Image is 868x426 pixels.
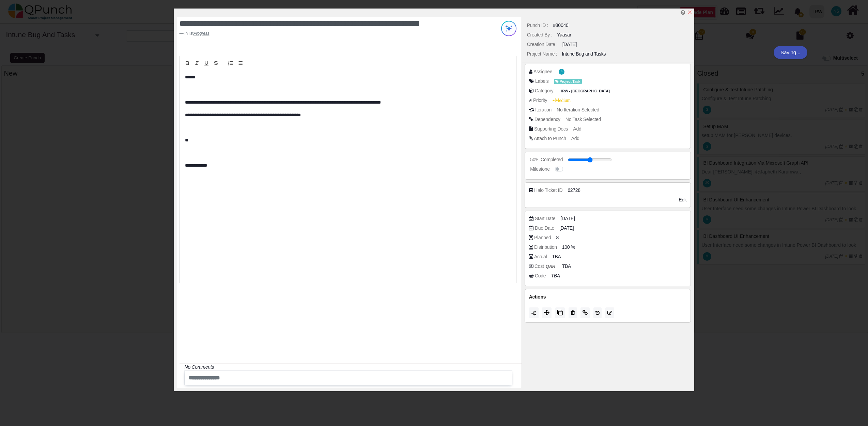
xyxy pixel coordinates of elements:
div: Creation Date : [527,41,558,48]
div: Iteration [535,106,552,113]
span: TBA [552,253,561,260]
div: Actual [534,253,547,260]
div: Priority [533,97,547,104]
div: Code [535,272,546,279]
div: #80040 [553,22,568,29]
button: Move [542,307,552,318]
button: Duration should be greater than 1 day to split [529,307,539,318]
div: Attach to Punch [534,135,566,142]
button: Copy [555,307,565,318]
span: No Task Selected [565,117,601,122]
div: Assignee [533,68,552,75]
span: Project Task [554,79,582,85]
div: Dependency [534,116,560,123]
span: [DATE] [559,225,574,232]
span: 8 [556,234,559,241]
svg: x [687,10,693,15]
div: Punch ID : [527,22,548,29]
b: QAR [546,264,555,269]
span: No Iteration Selected [557,107,599,112]
i: TBA [551,273,560,278]
div: Start Date [535,215,555,222]
span: Add [571,136,579,141]
footer: in list [180,30,459,36]
span: Gambir [559,69,564,75]
div: Planned [534,234,551,241]
u: Progress [193,31,210,36]
span: Actions [529,294,546,300]
button: Delete [569,307,577,318]
button: Copy Link [580,307,590,318]
div: Labels [535,78,549,85]
div: Supporting Docs [534,125,568,133]
div: Distribution [534,244,557,251]
img: Try writing with AI [501,21,516,36]
div: Due Date [535,225,554,232]
i: No Comments [185,364,214,370]
span: [DATE] [560,215,575,222]
div: Halo Ticket ID [534,187,562,194]
div: Project Name : [527,50,557,58]
span: G [561,71,562,73]
span: 100 % [562,244,575,251]
button: Edit [605,307,614,318]
div: Milestone [530,166,549,173]
cite: Source Title [193,31,210,36]
i: Edit Punch [681,10,685,15]
div: Category [535,87,554,94]
span: Medium [552,98,571,103]
a: x [687,10,693,15]
div: 50% Completed [530,156,563,163]
span: IRW - Birmingham [560,88,611,94]
span: <div><span class="badge badge-secondary" style="background-color: #68CCCA"> <i class="fa fa-tag p... [554,78,582,85]
div: Created By : [527,31,552,39]
span: Add [573,126,581,132]
div: [DATE] [562,41,577,48]
span: TBA [562,263,571,270]
img: LaQAAAABJRU5ErkJggg== [531,310,537,316]
div: Yaasar [557,31,571,39]
button: History [593,307,602,318]
span: 62728 [568,187,580,194]
div: Cost [534,263,557,270]
span: Edit [679,197,686,202]
div: Saving... [774,46,807,59]
div: Intune Bug and Tasks [562,50,606,58]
